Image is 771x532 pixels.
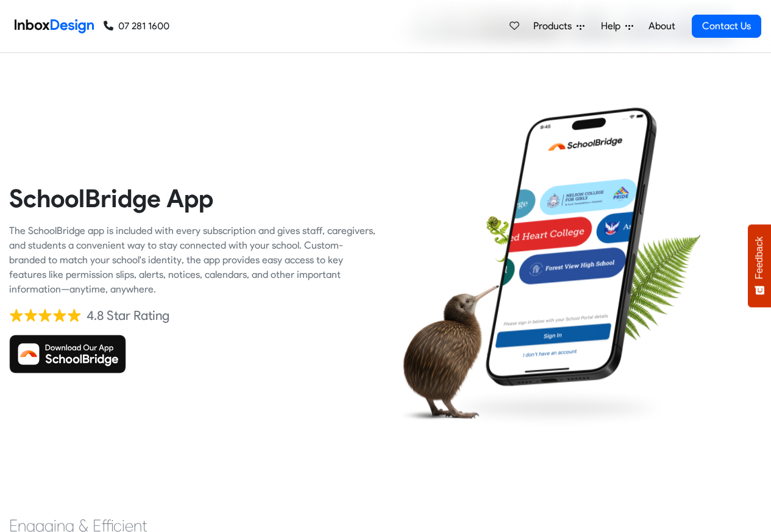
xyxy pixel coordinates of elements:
div: 4.8 Star Rating [87,307,169,325]
button: Feedback - Show survey [748,224,771,307]
img: Download SchoolBridge App [9,335,126,374]
img: fern.png [589,234,700,345]
span: Help [601,19,625,34]
img: shadow.png [442,383,671,433]
a: Help [596,14,638,38]
span: Products [533,19,577,34]
a: Contact Us [692,15,761,38]
a: About [645,14,678,38]
img: kiwi_bird.png [395,285,499,425]
span: Feedback [754,236,765,279]
a: Products [528,14,589,38]
a: 07 281 1600 [104,19,169,34]
img: phone.png [473,107,670,388]
heading: SchoolBridge App [9,183,377,214]
div: The SchoolBridge app is included with every subscription and gives staff, caregivers, and student... [9,224,377,297]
